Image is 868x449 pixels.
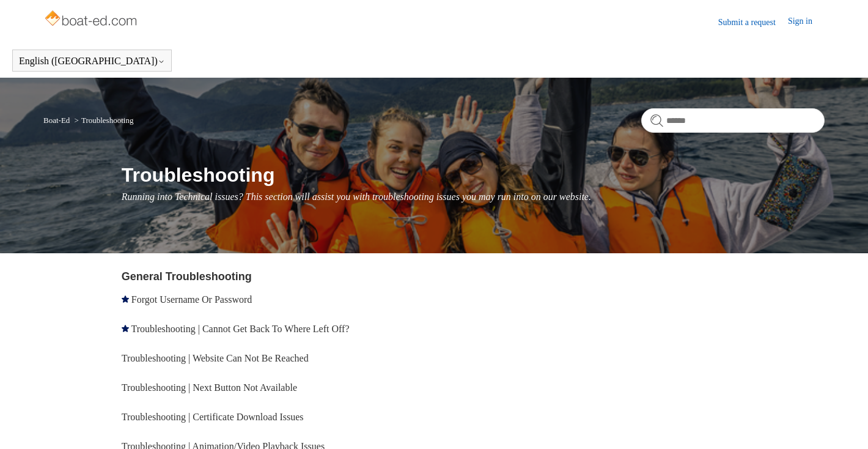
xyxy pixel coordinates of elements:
a: Forgot Username Or Password [131,294,252,305]
li: Troubleshooting [72,116,134,125]
button: English ([GEOGRAPHIC_DATA]) [19,56,165,67]
p: Running into Technical issues? This section will assist you with troubleshooting issues you may r... [122,190,825,204]
a: Sign in [788,15,825,29]
a: Troubleshooting | Certificate Download Issues [122,412,304,422]
a: General Troubleshooting [122,270,252,283]
img: Boat-Ed Help Center home page [43,7,141,32]
a: Troubleshooting | Website Can Not Be Reached [122,353,309,363]
a: Boat-Ed [43,116,70,125]
div: Live chat [827,408,859,440]
h1: Troubleshooting [122,160,825,190]
svg: Promoted article [122,295,129,303]
li: Boat-Ed [43,116,72,125]
a: Troubleshooting | Cannot Get Back To Where Left Off? [131,324,350,334]
a: Troubleshooting | Next Button Not Available [122,382,297,393]
a: Submit a request [718,16,788,29]
svg: Promoted article [122,325,129,332]
input: Search [641,108,825,133]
